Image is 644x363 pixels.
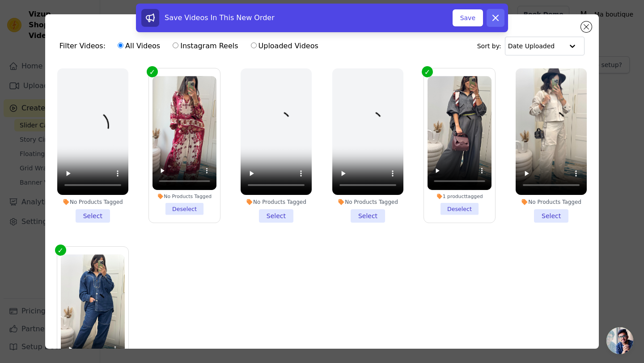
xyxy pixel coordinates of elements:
div: No Products Tagged [241,198,312,206]
div: No Products Tagged [57,198,128,206]
div: Sort by: [477,37,585,55]
label: All Videos [117,40,161,52]
div: No Products Tagged [516,198,587,206]
div: Filter Videos: [59,36,323,56]
button: Save [453,9,483,26]
span: Save Videos In This New Order [165,13,275,22]
div: Ouvrir le chat [606,327,633,354]
div: 1 product tagged [428,193,491,199]
label: Instagram Reels [172,40,238,52]
div: No Products Tagged [332,198,403,206]
label: Uploaded Videos [250,40,319,52]
div: No Products Tagged [153,193,216,199]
